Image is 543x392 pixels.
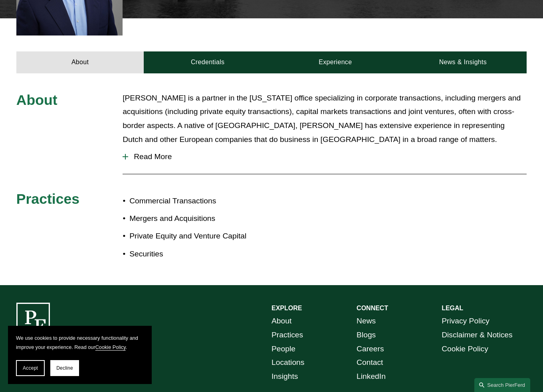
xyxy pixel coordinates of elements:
p: Private Equity and Venture Capital [129,229,271,243]
a: Blogs [357,328,376,342]
p: Commercial Transactions [129,194,271,208]
a: Careers [357,342,384,356]
a: Practices [271,328,303,342]
strong: CONNECT [357,305,388,311]
p: Mergers and Acquisitions [129,212,271,226]
a: People [271,342,295,356]
a: Search this site [474,378,530,392]
a: LinkedIn [357,370,386,384]
section: Cookie banner [8,326,152,384]
a: About [271,314,291,328]
p: [PERSON_NAME] is a partner in the [US_STATE] office specializing in corporate transactions, inclu... [123,91,527,147]
a: News & Insights [399,51,527,73]
p: Securities [129,247,271,261]
a: Cookie Policy [442,342,488,356]
span: Read More [128,152,527,161]
span: About [16,92,57,108]
a: Cookie Policy [95,344,126,350]
a: Insights [271,370,298,384]
a: Disclaimer & Notices [442,328,513,342]
p: We use cookies to provide necessary functionality and improve your experience. Read our . [16,334,144,352]
strong: LEGAL [442,305,463,311]
a: Contact [357,356,383,370]
a: Privacy Policy [442,314,489,328]
button: Decline [50,360,79,376]
strong: EXPLORE [271,305,302,311]
a: News [357,314,376,328]
a: Credentials [144,51,271,73]
a: Experience [271,51,399,73]
span: Decline [56,365,73,371]
button: Accept [16,360,45,376]
span: Practices [16,191,79,207]
a: Locations [271,356,304,370]
span: Accept [23,365,38,371]
a: About [16,51,144,73]
button: Read More [123,146,527,167]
